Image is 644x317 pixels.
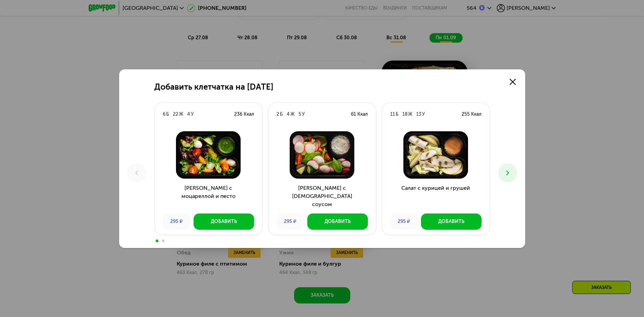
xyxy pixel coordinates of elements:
img: Салат с греческим соусом [274,131,371,179]
div: Добавить [325,218,351,225]
div: 11 [390,111,395,118]
div: Ж [290,111,294,118]
div: 13 [416,111,421,118]
div: 295 ₽ [163,213,190,230]
div: У [191,111,194,118]
div: 4 [187,111,190,118]
div: Добавить [438,218,464,225]
div: Добавить [211,218,237,225]
img: Салат с курицей и грушей [387,131,484,179]
button: Добавить [307,213,368,230]
h3: [PERSON_NAME] с [DEMOGRAPHIC_DATA] соусом [268,184,376,208]
div: 6 [163,111,165,118]
div: 22 [173,111,178,118]
div: Б [280,111,283,118]
h2: Добавить клетчатка на [DATE] [154,82,273,92]
div: Ж [408,111,412,118]
div: Ж [179,111,183,118]
div: 4 [287,111,290,118]
h3: Салат с курицей и грушей [382,184,490,208]
div: 18 [402,111,407,118]
img: Салат с моцареллой и песто [160,131,257,179]
div: У [302,111,305,118]
div: 255 Ккал [462,111,482,118]
div: 2 [276,111,279,118]
div: Б [166,111,169,118]
div: 61 Ккал [351,111,368,118]
button: Добавить [421,213,482,230]
div: 5 [298,111,301,118]
div: Б [396,111,398,118]
h3: [PERSON_NAME] с моцареллой и песто [155,184,262,208]
div: 295 ₽ [276,213,304,230]
div: 236 Ккал [234,111,254,118]
div: 295 ₽ [390,213,418,230]
button: Добавить [194,213,254,230]
div: У [422,111,425,118]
